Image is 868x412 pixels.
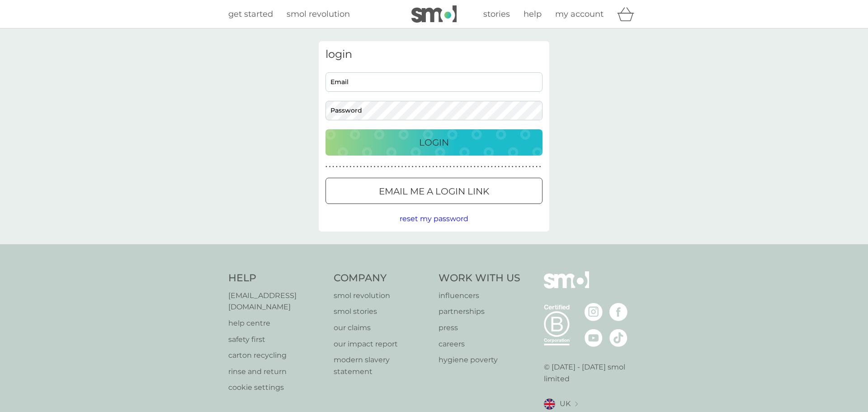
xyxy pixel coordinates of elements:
[491,165,493,169] p: ●
[533,165,534,169] p: ●
[529,165,531,169] p: ●
[446,165,448,169] p: ●
[467,165,469,169] p: ●
[415,165,417,169] p: ●
[585,303,603,321] img: visit the smol Instagram page
[524,9,542,19] span: help
[334,338,430,350] a: our impact report
[495,165,496,169] p: ●
[609,303,627,321] img: visit the smol Facebook page
[575,402,578,407] img: select a new location
[391,165,393,169] p: ●
[334,306,430,317] a: smol stories
[544,361,640,384] p: © [DATE] - [DATE] smol limited
[334,290,430,302] p: smol revolution
[228,9,273,19] span: get started
[334,322,430,334] a: our claims
[460,165,462,169] p: ●
[228,290,325,313] a: [EMAIL_ADDRESS][DOMAIN_NAME]
[487,165,489,169] p: ●
[436,165,438,169] p: ●
[228,271,325,285] h4: Help
[505,165,507,169] p: ●
[329,165,331,169] p: ●
[228,8,273,21] a: get started
[332,165,334,169] p: ●
[555,8,604,21] a: my account
[544,398,555,410] img: UK flag
[377,165,379,169] p: ●
[457,165,458,169] p: ●
[617,5,640,23] div: basket
[334,354,430,377] a: modern slavery statement
[512,165,514,169] p: ●
[228,382,325,393] a: cookie settings
[477,165,479,169] p: ●
[463,165,465,169] p: ●
[336,165,338,169] p: ●
[525,165,527,169] p: ●
[379,184,489,199] p: Email me a login link
[419,165,420,169] p: ●
[384,165,386,169] p: ●
[439,322,520,334] a: press
[346,165,348,169] p: ●
[411,5,457,23] img: smol
[387,165,389,169] p: ●
[555,9,604,19] span: my account
[453,165,455,169] p: ●
[374,165,376,169] p: ●
[395,165,396,169] p: ●
[401,165,403,169] p: ●
[536,165,538,169] p: ●
[228,350,325,361] a: carton recycling
[585,329,603,347] img: visit the smol Youtube page
[228,366,325,378] a: rinse and return
[524,8,542,21] a: help
[439,290,520,302] a: influencers
[398,165,400,169] p: ●
[443,165,444,169] p: ●
[439,271,520,285] h4: Work With Us
[422,165,424,169] p: ●
[425,165,427,169] p: ●
[439,354,520,366] a: hygiene poverty
[470,165,472,169] p: ●
[325,129,542,156] button: Login
[522,165,524,169] p: ●
[228,317,325,329] a: help centre
[450,165,452,169] p: ●
[609,329,627,347] img: visit the smol Tiktok page
[381,165,382,169] p: ●
[408,165,410,169] p: ●
[519,165,520,169] p: ●
[287,9,350,19] span: smol revolution
[363,165,365,169] p: ●
[325,165,327,169] p: ●
[325,48,542,61] h3: login
[483,9,510,19] span: stories
[439,338,520,350] a: careers
[439,306,520,317] a: partnerships
[325,178,542,204] button: Email me a login link
[228,334,325,346] a: safety first
[474,165,476,169] p: ●
[353,165,355,169] p: ●
[334,271,430,285] h4: Company
[419,135,449,150] p: Login
[560,398,571,410] span: UK
[501,165,503,169] p: ●
[481,165,482,169] p: ●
